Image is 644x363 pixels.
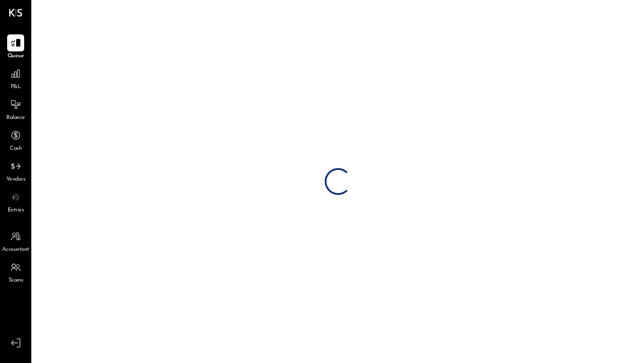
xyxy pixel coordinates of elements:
span: Accountant [2,246,30,254]
span: Balance [6,114,25,122]
span: Entries [8,207,24,215]
a: Vendors [0,158,31,184]
span: Teams [8,277,23,285]
span: P&L [11,83,21,91]
a: Entries [0,189,31,215]
a: Teams [0,259,31,285]
a: P&L [0,65,31,91]
a: Balance [0,96,31,122]
a: Cash [0,127,31,153]
a: Accountant [0,228,31,254]
span: Cash [10,145,21,153]
span: Vendors [6,176,25,184]
span: Queue [8,52,24,60]
a: Queue [0,34,31,60]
